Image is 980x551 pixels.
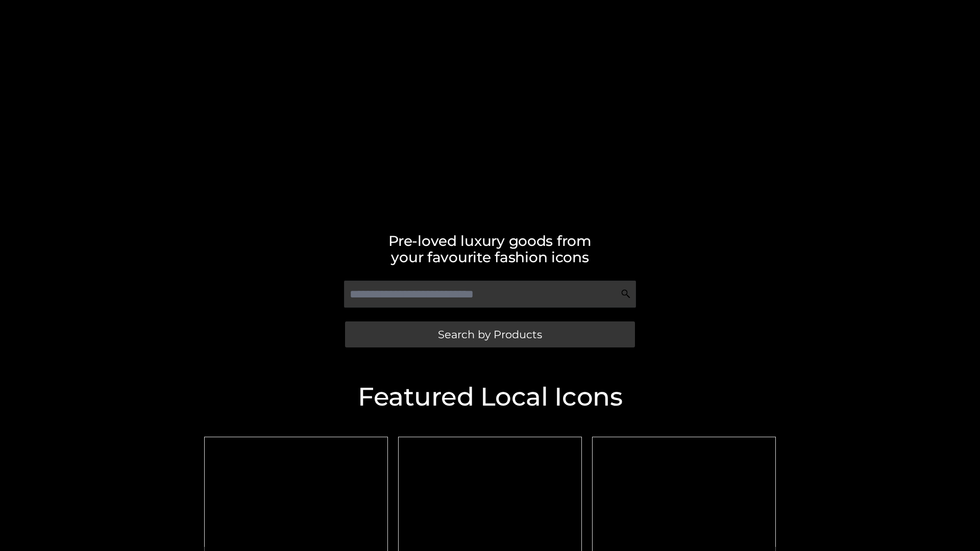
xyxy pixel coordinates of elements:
[438,329,542,340] span: Search by Products
[345,321,635,347] a: Search by Products
[621,289,631,299] img: Search Icon
[199,384,781,410] h2: Featured Local Icons​
[199,233,781,265] h2: Pre-loved luxury goods from your favourite fashion icons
